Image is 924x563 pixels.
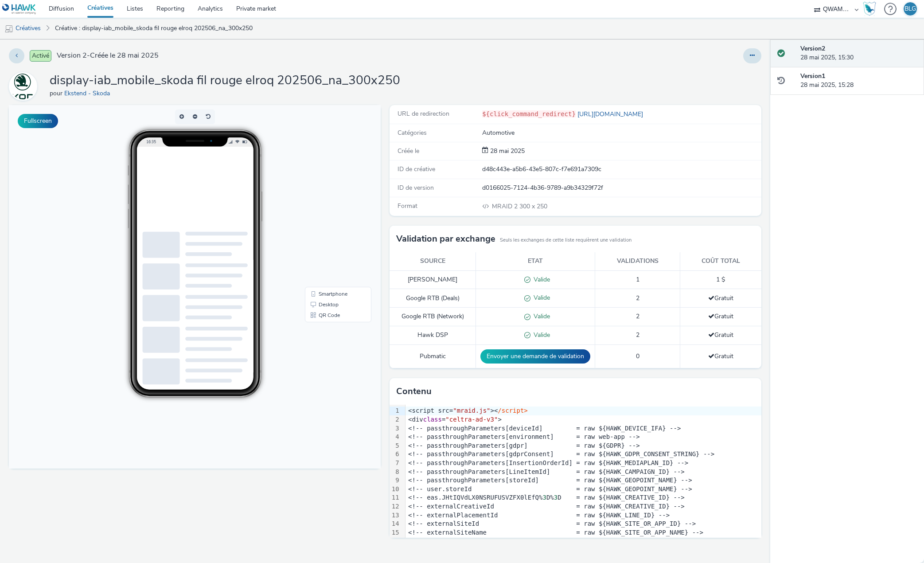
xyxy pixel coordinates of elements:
[310,197,330,202] span: Desktop
[398,129,427,137] span: Catégories
[4,24,13,33] img: mobile
[708,312,733,321] span: Gratuit
[636,294,639,302] span: 2
[398,109,449,118] span: URL de redirection
[298,194,361,205] li: Desktop
[390,344,476,368] td: Pubmatic
[390,308,476,326] td: Google RTB (Network)
[50,89,64,98] span: pour
[500,237,632,244] small: Seuls les exchanges de cette liste requièrent une validation
[800,72,917,90] div: 28 mai 2025, 15:28
[482,165,760,174] div: d48c443e-a5b6-43e5-807c-f7e691a7309c
[390,433,401,442] div: 4
[9,82,41,90] a: Ekstend - Skoda
[310,207,331,213] span: QR Code
[530,293,550,302] span: Valide
[390,537,401,546] div: 16
[482,184,760,192] div: d0166025-7124-4b36-9789-a9b34329f72f
[390,485,401,494] div: 10
[542,494,546,501] span: 3
[445,416,498,423] span: "celtra-ad-v3"
[482,110,576,117] code: ${click_command_redirect}
[398,147,419,155] span: Créée le
[636,331,639,339] span: 2
[390,326,476,345] td: Hawk DSP
[298,184,361,194] li: Smartphone
[390,528,401,537] div: 15
[390,270,476,289] td: [PERSON_NAME]
[863,2,876,16] img: Hawk Academy
[298,205,361,215] li: QR Code
[476,252,595,270] th: Etat
[390,459,401,468] div: 7
[530,312,550,321] span: Valide
[390,442,401,450] div: 5
[398,184,434,192] span: ID de version
[863,2,880,16] a: Hawk Academy
[30,50,51,62] span: Activé
[576,110,647,118] a: [URL][DOMAIN_NAME]
[390,289,476,308] td: Google RTB (Deals)
[498,407,527,414] span: /script>
[390,450,401,459] div: 6
[396,232,495,246] h3: Validation par exchange
[530,331,550,339] span: Valide
[310,186,339,192] span: Smartphone
[488,147,525,156] div: Création 28 mai 2025, 15:28
[390,252,476,270] th: Source
[800,72,825,80] strong: Version 1
[530,275,550,284] span: Valide
[50,72,400,89] h1: display-iab_mobile_skoda fil rouge elroq 202506_na_300x250
[636,312,639,321] span: 2
[57,51,159,61] span: Version 2 - Créée le 28 mai 2025
[491,202,547,211] span: 300 x 250
[680,252,761,270] th: Coût total
[708,352,733,360] span: Gratuit
[2,4,36,15] img: undefined Logo
[708,294,733,302] span: Gratuit
[18,114,58,128] button: Fullscreen
[482,129,760,137] div: Automotive
[800,44,825,53] strong: Version 2
[396,385,432,398] h3: Contenu
[390,511,401,520] div: 13
[905,2,916,16] div: BLG
[636,352,639,360] span: 0
[480,349,590,364] button: Envoyer une demande de validation
[708,331,733,339] span: Gratuit
[390,468,401,477] div: 8
[636,275,639,284] span: 1
[390,424,401,433] div: 3
[390,407,401,415] div: 1
[390,520,401,528] div: 14
[390,493,401,502] div: 11
[390,476,401,485] div: 9
[453,407,490,414] span: "mraid.js"
[137,34,147,39] span: 16:35
[488,147,525,155] span: 28 mai 2025
[64,89,113,98] a: Ekstend - Skoda
[390,502,401,511] div: 12
[800,44,917,63] div: 28 mai 2025, 15:30
[716,275,725,284] span: 1 $
[554,494,558,501] span: 3
[51,18,257,39] a: Créative : display-iab_mobile_skoda fil rouge elroq 202506_na_300x250
[398,165,435,173] span: ID de créative
[423,416,442,423] span: class
[390,415,401,424] div: 2
[10,74,36,99] img: Ekstend - Skoda
[595,252,680,270] th: Validations
[492,202,519,211] span: MRAID 2
[398,202,417,210] span: Format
